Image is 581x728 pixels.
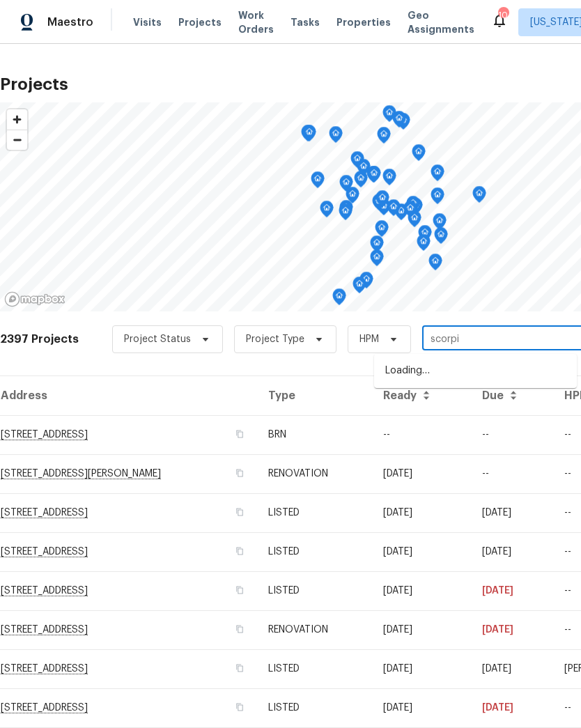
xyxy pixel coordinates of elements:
td: LISTED [257,532,371,571]
div: Map marker [418,225,432,247]
button: Copy Address [233,662,246,674]
span: Tasks [290,17,320,27]
th: Due [471,376,553,415]
td: [DATE] [471,649,553,688]
span: Zoom out [7,130,27,150]
div: Map marker [346,187,359,208]
div: Map marker [375,190,389,212]
button: Zoom in [7,109,27,130]
div: Map marker [332,288,346,310]
div: Map marker [353,277,366,298]
td: [DATE] [471,493,553,532]
div: Map marker [370,249,384,271]
div: Map marker [406,196,420,217]
button: Zoom out [7,130,27,150]
div: Map marker [433,213,447,235]
td: LISTED [257,493,371,532]
td: [DATE] [471,532,553,571]
div: Map marker [382,169,396,190]
button: Copy Address [233,506,246,518]
td: BRN [257,415,371,454]
div: Map marker [431,164,444,186]
button: Copy Address [233,428,246,440]
div: Map marker [431,187,444,209]
div: Map marker [329,126,343,148]
td: RENOVATION [257,454,371,493]
div: Map marker [392,111,406,132]
div: Map marker [359,272,373,293]
td: RENOVATION [257,610,371,649]
div: Map marker [339,200,353,222]
div: Map marker [367,166,381,187]
div: Map marker [311,171,325,193]
span: Projects [178,15,222,29]
span: Geo Assignments [408,8,474,36]
div: Map marker [428,254,442,275]
div: Loading… [374,354,577,388]
td: [DATE] [372,454,471,493]
div: Map marker [472,186,486,208]
td: LISTED [257,571,371,610]
div: Map marker [377,127,391,148]
div: Map marker [370,235,384,257]
td: [DATE] [372,571,471,610]
span: Project Status [124,332,191,346]
div: Map marker [350,151,364,173]
button: Copy Address [233,623,246,635]
td: [DATE] [372,532,471,571]
td: LISTED [257,649,371,688]
div: Map marker [302,125,316,146]
div: Map marker [372,194,386,215]
div: Map marker [417,234,431,256]
td: [DATE] [471,571,553,610]
div: Map marker [339,175,353,196]
div: Map marker [394,203,408,225]
div: Map marker [375,220,389,242]
div: Map marker [339,203,353,225]
span: Work Orders [238,8,274,36]
td: -- [471,415,553,454]
div: Map marker [354,171,368,192]
td: [DATE] [471,610,553,649]
div: Map marker [382,105,396,127]
div: Map marker [387,199,401,221]
td: [DATE] [372,493,471,532]
td: [DATE] [372,610,471,649]
td: [DATE] [372,649,471,688]
button: Copy Address [233,467,246,479]
td: LISTED [257,688,371,727]
div: Map marker [320,201,334,222]
button: Copy Address [233,545,246,557]
th: Ready [372,376,471,415]
span: Properties [336,15,391,29]
span: Project Type [246,332,304,346]
div: Map marker [412,144,426,166]
td: [DATE] [372,688,471,727]
div: Map marker [357,159,371,180]
th: Type [257,376,371,415]
div: Map marker [434,227,448,249]
div: 10 [498,8,508,22]
span: Visits [133,15,162,29]
td: -- [372,415,471,454]
button: Copy Address [233,584,246,596]
div: Map marker [301,125,315,146]
span: Maestro [47,15,93,29]
span: HPM [359,332,379,346]
button: Copy Address [233,701,246,713]
div: Map marker [403,201,417,222]
td: [DATE] [471,688,553,727]
a: Mapbox homepage [4,291,65,307]
td: -- [471,454,553,493]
